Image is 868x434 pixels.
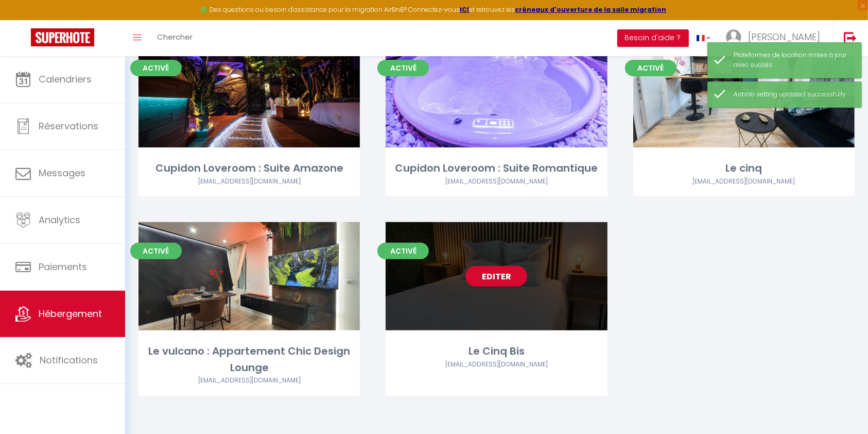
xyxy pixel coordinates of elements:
[138,376,360,386] div: Airbnb
[386,343,607,359] div: Le Cinq Bis
[39,307,102,320] span: Hébergement
[386,360,607,370] div: Airbnb
[625,60,676,76] span: Activé
[39,166,85,179] span: Messages
[734,90,851,99] div: Airbnb setting updated successfully
[138,160,360,176] div: Cupidon Loveroom : Suite Amazone
[39,213,80,226] span: Analytics
[633,160,855,176] div: Le cinq
[844,31,857,44] img: logout
[31,28,94,46] img: Super Booking
[460,5,470,14] a: ICI
[40,354,98,366] span: Notifications
[130,60,182,76] span: Activé
[39,260,87,273] span: Paiements
[8,4,39,35] button: Ouvrir le widget de chat LiveChat
[726,29,741,45] img: ...
[39,73,92,86] span: Calendriers
[465,266,527,287] a: Editer
[386,177,607,187] div: Airbnb
[138,177,360,187] div: Airbnb
[718,20,833,56] a: ... [PERSON_NAME]
[748,30,820,43] span: [PERSON_NAME]
[515,5,667,14] a: créneaux d'ouverture de la salle migration
[633,177,855,187] div: Airbnb
[149,20,200,56] a: Chercher
[734,51,851,70] div: Plateformes de location mises à jour avec succès
[130,243,182,259] span: Activé
[39,120,98,132] span: Réservations
[386,160,607,176] div: Cupidon Loveroom : Suite Romantique
[157,31,193,42] span: Chercher
[377,60,429,76] span: Activé
[617,29,689,47] button: Besoin d'aide ?
[138,343,360,376] div: Le vulcano : Appartement Chic Design Lounge
[377,243,429,259] span: Activé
